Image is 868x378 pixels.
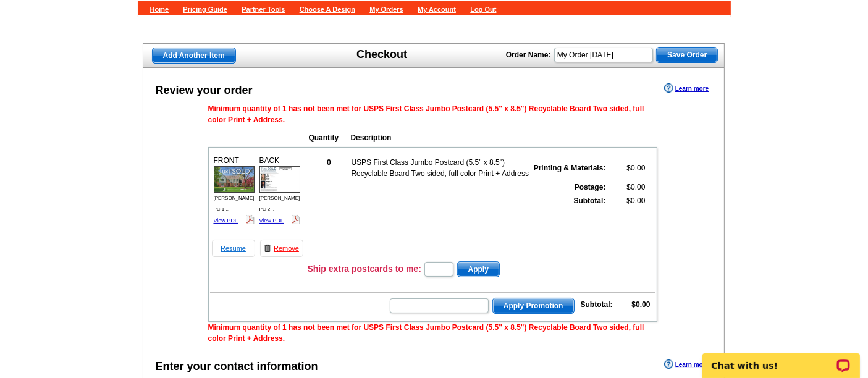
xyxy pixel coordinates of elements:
[245,215,255,224] img: pdf_logo.png
[608,195,646,207] td: $0.00
[656,47,718,63] button: Save Order
[492,298,575,314] button: Apply Promotion
[308,263,421,274] h3: Ship extra postcards to me:
[664,83,709,93] a: Learn more
[581,300,613,309] strong: Subtotal:
[156,358,318,375] div: Enter your contact information
[258,153,302,228] div: BACK
[457,261,500,277] button: Apply
[506,51,551,59] strong: Order Name:
[264,245,271,252] img: trashcan-icon.gif
[156,82,253,99] div: Review your order
[212,240,255,257] a: Resume
[214,166,255,193] img: small-thumb.jpg
[418,6,456,13] a: My Account
[259,195,300,212] span: [PERSON_NAME] PC 2...
[470,6,496,13] a: Log Out
[694,339,868,378] iframe: LiveChat chat widget
[208,104,644,124] span: Minimum quantity of 1 has not been met for USPS First Class Jumbo Postcard (5.5" x 8.5") Recyclab...
[574,196,606,205] strong: Subtotal:
[259,217,284,224] a: View PDF
[214,195,255,212] span: [PERSON_NAME] PC 1...
[242,6,285,13] a: Partner Tools
[631,300,650,309] strong: $0.00
[260,240,303,257] a: Remove
[300,6,355,13] a: Choose A Design
[153,48,235,63] span: Add Another Item
[356,48,407,61] h1: Checkout
[575,183,606,191] strong: Postage:
[351,156,530,180] td: USPS First Class Jumbo Postcard (5.5" x 8.5") Recyclable Board Two sided, full color Print + Address
[458,262,499,277] span: Apply
[214,217,238,224] a: View PDF
[350,132,576,144] th: Description
[308,132,349,144] th: Quantity
[369,6,403,13] a: My Orders
[208,323,644,343] span: Minimum quantity of 1 has not been met for USPS First Class Jumbo Postcard (5.5" x 8.5") Recyclab...
[608,181,646,193] td: $0.00
[608,156,646,180] td: $0.00
[212,153,256,228] div: FRONT
[183,6,227,13] a: Pricing Guide
[291,215,300,224] img: pdf_logo.png
[664,359,709,369] a: Learn more
[493,298,574,313] span: Apply Promotion
[327,158,331,167] strong: 0
[150,6,169,13] a: Home
[152,48,236,64] a: Add Another Item
[534,164,606,172] strong: Printing & Materials:
[259,166,300,193] img: small-thumb.jpg
[657,48,717,62] span: Save Order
